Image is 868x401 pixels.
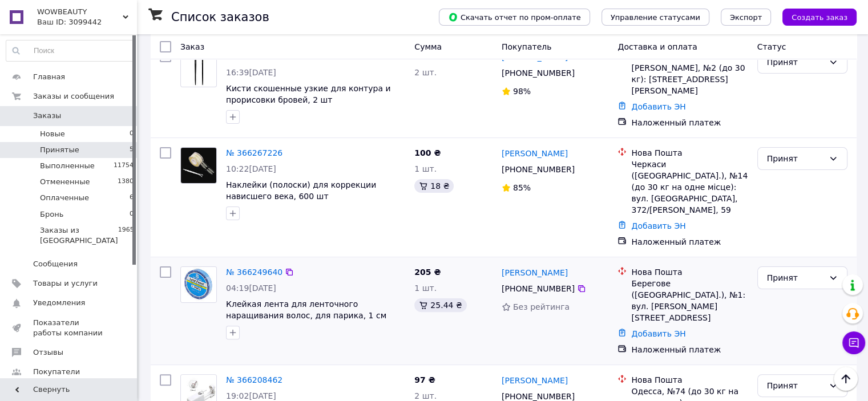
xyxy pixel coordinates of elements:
[721,9,771,26] button: Экспорт
[767,379,824,392] div: Принят
[171,10,269,24] h1: Список заказов
[601,9,709,26] button: Управление статусами
[499,65,577,81] div: [PHONE_NUMBER]
[33,259,78,269] span: Сообщения
[40,225,118,246] span: Заказы из [GEOGRAPHIC_DATA]
[118,225,134,246] span: 1965
[226,148,282,157] a: № 366267226
[631,236,748,248] div: Наложенный платеж
[226,68,276,77] span: 16:39[DATE]
[226,391,276,400] span: 19:02[DATE]
[631,374,748,386] div: Нова Пошта
[130,193,134,203] span: 6
[414,68,437,77] span: 2 шт.
[226,164,276,173] span: 10:22[DATE]
[114,161,134,171] span: 11754
[118,177,134,187] span: 1380
[40,161,95,171] span: Выполненные
[631,147,748,159] div: Нова Пошта
[180,266,217,303] a: Фото товару
[631,117,748,128] div: Наложенный платеж
[414,148,441,157] span: 100 ₴
[181,148,216,183] img: Фото товару
[414,391,437,400] span: 2 шт.
[513,302,570,311] span: Без рейтинга
[617,42,697,51] span: Доставка и оплата
[631,329,685,338] a: Добавить ЭН
[40,129,65,139] span: Новые
[130,209,134,220] span: 0
[180,42,204,51] span: Заказ
[631,62,748,96] div: [PERSON_NAME], №2 (до 30 кг): [STREET_ADDRESS][PERSON_NAME]
[782,9,857,26] button: Создать заказ
[180,147,217,184] a: Фото товару
[767,152,824,165] div: Принят
[37,17,137,27] div: Ваш ID: 3099442
[414,164,437,173] span: 1 шт.
[40,145,79,155] span: Принятые
[414,268,441,277] span: 205 ₴
[226,375,282,384] a: № 366208462
[499,161,577,177] div: [PHONE_NUMBER]
[502,148,568,159] a: [PERSON_NAME]
[414,42,442,51] span: Сумма
[130,145,134,155] span: 5
[499,281,577,297] div: [PHONE_NUMBER]
[767,56,824,68] div: Принят
[448,12,581,22] span: Скачать отчет по пром-оплате
[439,9,590,26] button: Скачать отчет по пром-оплате
[33,278,98,289] span: Товары и услуги
[226,84,390,104] a: Кисти скошенные узкие для контура и прорисовки бровей, 2 шт
[631,344,748,355] div: Наложенный платеж
[631,102,685,111] a: Добавить ЭН
[180,51,217,87] a: Фото товару
[834,367,858,391] button: Наверх
[631,159,748,216] div: Черкаси ([GEOGRAPHIC_DATA].), №14 (до 30 кг на одне місце): вул. [GEOGRAPHIC_DATA], 372/[PERSON_N...
[226,299,386,320] a: Клейкая лента для ленточного наращивания волос, для парика, 1 см
[226,268,282,277] a: № 366249640
[502,267,568,278] a: [PERSON_NAME]
[184,51,213,87] img: Фото товару
[757,42,786,51] span: Статус
[502,42,552,51] span: Покупатель
[40,177,90,187] span: Отмененные
[842,331,865,354] button: Чат с покупателем
[33,347,63,358] span: Отзывы
[414,298,466,312] div: 25.44 ₴
[502,375,568,386] a: [PERSON_NAME]
[37,7,123,17] span: WOWBEAUTY
[33,72,65,82] span: Главная
[611,13,700,22] span: Управление статусами
[33,91,114,102] span: Заказы и сообщения
[513,87,531,96] span: 98%
[40,209,63,220] span: Бронь
[40,193,89,203] span: Оплаченные
[226,283,276,293] span: 04:19[DATE]
[414,375,435,384] span: 97 ₴
[33,298,85,308] span: Уведомления
[631,221,685,230] a: Добавить ЭН
[631,278,748,323] div: Берегове ([GEOGRAPHIC_DATA].), №1: вул. [PERSON_NAME][STREET_ADDRESS]
[414,283,437,293] span: 1 шт.
[226,180,376,201] a: Наклейки (полоски) для коррекции нависшего века, 600 шт
[6,40,134,61] input: Поиск
[631,266,748,278] div: Нова Пошта
[33,318,106,338] span: Показатели работы компании
[792,13,847,22] span: Создать заказ
[414,179,454,193] div: 18 ₴
[513,183,531,192] span: 85%
[33,367,80,377] span: Покупатели
[130,129,134,139] span: 0
[767,272,824,284] div: Принят
[771,12,857,21] a: Создать заказ
[33,111,61,121] span: Заказы
[730,13,762,22] span: Экспорт
[181,267,216,302] img: Фото товару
